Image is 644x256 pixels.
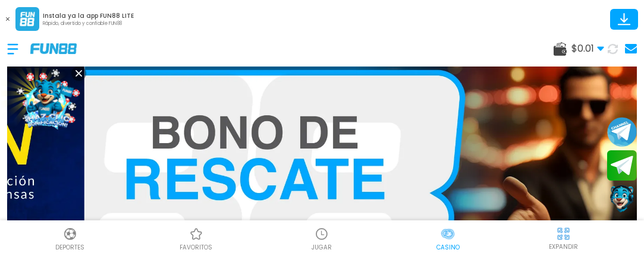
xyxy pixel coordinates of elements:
button: Join telegram channel [607,116,637,147]
img: hide [556,226,571,241]
img: Deportes [63,227,77,241]
a: CasinoCasinoCasino [385,225,511,252]
a: Casino JugarCasino JugarJUGAR [259,225,385,252]
img: Company Logo [30,43,77,53]
button: Join telegram [607,150,637,181]
img: Casino Favoritos [189,227,203,241]
img: Casino Jugar [315,227,329,241]
span: $ 0.01 [571,42,604,56]
p: JUGAR [312,243,332,252]
p: Instala ya la app FUN88 LITE [43,11,134,20]
img: App Logo [15,7,39,31]
button: Contact customer service [607,184,637,214]
a: DeportesDeportesDeportes [7,225,133,252]
p: Casino [436,243,460,252]
p: Deportes [55,243,84,252]
p: EXPANDIR [549,242,578,251]
a: Casino FavoritosCasino Favoritosfavoritos [133,225,259,252]
p: favoritos [180,243,212,252]
p: Rápido, divertido y confiable FUN88 [43,20,134,27]
img: Image Link [15,69,80,134]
